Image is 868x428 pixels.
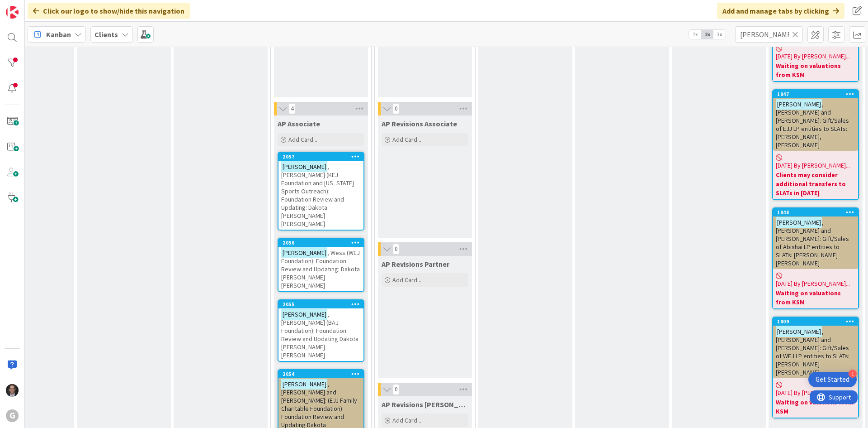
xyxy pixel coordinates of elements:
[735,26,803,43] input: Quick Filter...
[392,244,400,255] span: 0
[773,90,858,98] div: 1047
[776,52,850,61] span: [DATE] By [PERSON_NAME]...
[773,317,858,378] div: 1009[PERSON_NAME], [PERSON_NAME] and [PERSON_NAME]: Gift/Sales of WEJ LP entities to SLATs: [PERS...
[392,135,421,144] span: Add Card...
[776,289,855,307] b: Waiting on valuations from KSM
[283,301,363,308] div: 2055
[281,309,327,319] mark: [PERSON_NAME]
[278,300,363,308] div: 2055
[776,61,855,79] b: Waiting on valuations from KSM
[382,119,457,128] span: AP Revisions Associate
[283,154,363,160] div: 2057
[278,153,363,161] div: 2057
[816,375,849,384] div: Get Started
[776,327,849,376] span: , [PERSON_NAME] and [PERSON_NAME]: Gift/Sales of WEJ LP entities to SLATs: [PERSON_NAME] [PERSON_...
[701,30,713,39] span: 2x
[278,152,364,231] a: 2057[PERSON_NAME], [PERSON_NAME] (KEJ Foundation and [US_STATE] Sports Outreach): Foundation Revi...
[713,30,726,39] span: 3x
[281,247,327,258] mark: [PERSON_NAME]
[6,409,19,422] div: G
[278,239,363,247] div: 2056
[278,239,363,291] div: 2056[PERSON_NAME], Wess (WEJ Foundation): Foundation Review and Updating: Dakota [PERSON_NAME] [P...
[278,153,363,230] div: 2057[PERSON_NAME], [PERSON_NAME] (KEJ Foundation and [US_STATE] Sports Outreach): Foundation Revi...
[283,240,363,246] div: 2056
[281,161,327,172] mark: [PERSON_NAME]
[281,379,327,389] mark: [PERSON_NAME]
[773,208,858,216] div: 1048
[717,3,844,19] div: Add and manage tabs by clicking
[288,135,317,144] span: Add Card...
[776,279,850,289] span: [DATE] By [PERSON_NAME]...
[392,276,421,284] span: Add Card...
[773,90,858,151] div: 1047[PERSON_NAME], [PERSON_NAME] and [PERSON_NAME]: Gift/Sales of EJJ LP entities to SLATs: [PERS...
[772,207,859,309] a: 1048[PERSON_NAME], [PERSON_NAME] and [PERSON_NAME]: Gift/Sales of Abishai LP entities to SLATs: [...
[6,6,19,19] img: Visit kanbanzone.com
[776,99,822,109] mark: [PERSON_NAME]
[281,310,359,359] span: , [PERSON_NAME] (BAJ Foundation): Foundation Review and Updating Dakota [PERSON_NAME] [PERSON_NAME]
[392,384,400,395] span: 0
[772,89,859,200] a: 1047[PERSON_NAME], [PERSON_NAME] and [PERSON_NAME]: Gift/Sales of EJJ LP entities to SLATs: [PERS...
[776,218,849,267] span: , [PERSON_NAME] and [PERSON_NAME]: Gift/Sales of Abishai LP entities to SLATs: [PERSON_NAME] [PER...
[382,260,449,269] span: AP Revisions Partner
[392,103,400,114] span: 0
[776,217,822,227] mark: [PERSON_NAME]
[776,326,822,337] mark: [PERSON_NAME]
[281,163,354,228] span: , [PERSON_NAME] (KEJ Foundation and [US_STATE] Sports Outreach): Foundation Review and Updating: ...
[46,29,71,40] span: Kanban
[392,416,421,424] span: Add Card...
[19,1,41,12] span: Support
[278,370,363,378] div: 2054
[28,3,190,19] div: Click our logo to show/hide this navigation
[278,238,364,292] a: 2056[PERSON_NAME], Wess (WEJ Foundation): Foundation Review and Updating: Dakota [PERSON_NAME] [P...
[6,384,19,397] img: JT
[777,318,858,325] div: 1009
[776,388,850,398] span: [DATE] By [PERSON_NAME]...
[773,317,858,326] div: 1009
[849,370,857,378] div: 1
[808,372,857,387] div: Open Get Started checklist, remaining modules: 1
[288,103,296,114] span: 4
[94,30,118,39] b: Clients
[776,100,849,149] span: , [PERSON_NAME] and [PERSON_NAME]: Gift/Sales of EJJ LP entities to SLATs: [PERSON_NAME], [PERSON...
[772,317,859,418] a: 1009[PERSON_NAME], [PERSON_NAME] and [PERSON_NAME]: Gift/Sales of WEJ LP entities to SLATs: [PERS...
[278,300,363,361] div: 2055[PERSON_NAME], [PERSON_NAME] (BAJ Foundation): Foundation Review and Updating Dakota [PERSON_...
[382,400,468,409] span: AP Revisions Brad/Jonas
[776,161,850,170] span: [DATE] By [PERSON_NAME]...
[281,249,360,289] span: , Wess (WEJ Foundation): Foundation Review and Updating: Dakota [PERSON_NAME] [PERSON_NAME]
[278,299,364,362] a: 2055[PERSON_NAME], [PERSON_NAME] (BAJ Foundation): Foundation Review and Updating Dakota [PERSON_...
[777,91,858,97] div: 1047
[776,398,855,416] b: Waiting on valations from KSM
[777,209,858,216] div: 1048
[283,371,363,377] div: 2054
[278,119,320,128] span: AP Associate
[776,170,855,197] b: Clients may consider additional transfers to SLATs in [DATE]
[773,208,858,269] div: 1048[PERSON_NAME], [PERSON_NAME] and [PERSON_NAME]: Gift/Sales of Abishai LP entities to SLATs: [...
[689,30,701,39] span: 1x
